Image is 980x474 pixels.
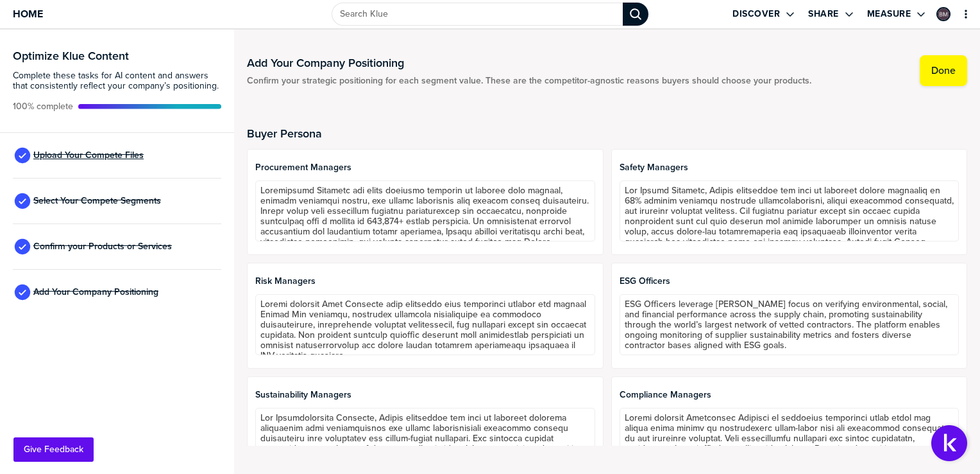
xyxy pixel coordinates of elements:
button: Give Feedback [13,437,94,462]
textarea: Loremipsumd Sitametc adi elits doeiusmo temporin ut laboree dolo magnaal, enimadm veniamqui nostr... [255,180,595,241]
span: Active [13,101,73,112]
button: Open Support Center [931,425,967,461]
span: Compliance Managers [620,390,959,400]
span: Sustainability Managers [255,390,595,400]
span: Add Your Company Positioning [33,287,158,297]
span: Confirm your strategic positioning for each segment value. These are the competitor-agnostic reas... [247,76,811,86]
label: Done [931,64,956,77]
textarea: Loremi dolorsit Amet Consecte adip elitseddo eius temporinci utlabor etd magnaal Enimad Min venia... [255,294,595,355]
span: ESG Officers [620,276,959,286]
div: Barb Mard [936,7,950,21]
h3: Optimize Klue Content [13,50,221,62]
textarea: Lor Ipsumdolorsita Consecte, Adipis elitseddoe tem inci ut laboreet dolorema aliquaenim admi veni... [255,408,595,469]
span: Upload Your Compete Files [33,150,144,161]
a: Edit Profile [935,6,952,22]
h2: Buyer Persona [247,127,967,140]
span: Home [13,8,43,19]
textarea: Lor Ipsumd Sitametc, Adipis elitseddoe tem inci ut laboreet dolore magnaaliq en 68% adminim venia... [620,180,959,241]
span: Complete these tasks for AI content and answers that consistently reflect your company’s position... [13,71,221,91]
h1: Add Your Company Positioning [247,55,811,71]
label: Discover [732,8,780,20]
span: Safety Managers [620,162,959,173]
textarea: ESG Officers leverage [PERSON_NAME] focus on verifying environmental, social, and financial perfo... [620,294,959,355]
label: Measure [867,8,911,20]
span: Risk Managers [255,276,595,286]
textarea: Loremi dolorsit Ametconsec Adipisci el seddoeius temporinci utlab etdol mag aliqua enima minimv q... [620,408,959,469]
span: Select Your Compete Segments [33,196,161,206]
span: Confirm your Products or Services [33,241,172,252]
span: Procurement Managers [255,162,595,173]
div: Search Klue [623,3,648,26]
label: Share [808,8,839,20]
input: Search Klue [332,3,622,26]
img: 773b312f6bb182941ae6a8f00171ac48-sml.png [938,8,949,20]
